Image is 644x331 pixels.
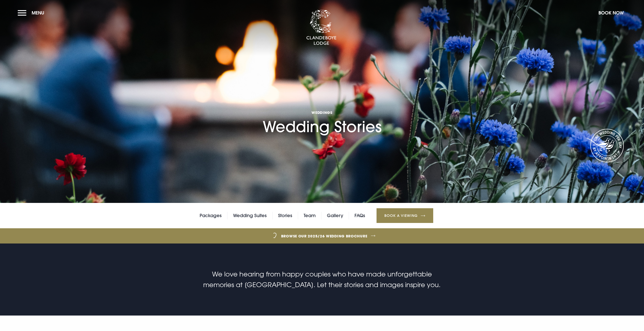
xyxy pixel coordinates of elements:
button: Book Now [596,7,626,18]
p: We love hearing from happy couples who have made unforgettable memories at [GEOGRAPHIC_DATA]. Let... [201,269,442,290]
h1: Wedding Stories [263,70,382,136]
a: FAQs [355,212,365,219]
span: Menu [32,10,44,16]
a: Packages [200,212,222,219]
a: Team [304,212,316,219]
span: Weddings [263,110,382,115]
a: Gallery [327,212,343,219]
img: Clandeboye Lodge [306,10,337,45]
button: Menu [18,7,47,18]
a: Stories [278,212,292,219]
a: Wedding Suites [233,212,267,219]
a: Book a Viewing [377,208,433,223]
